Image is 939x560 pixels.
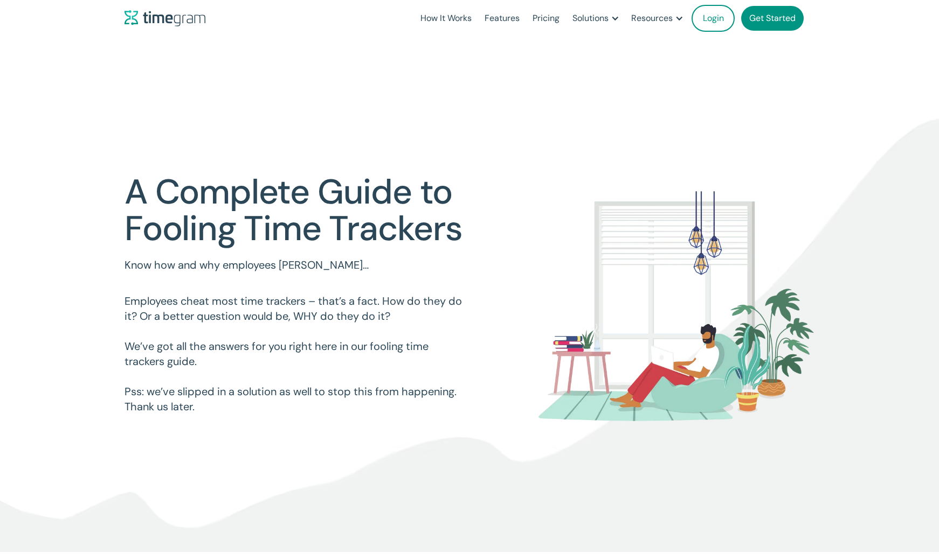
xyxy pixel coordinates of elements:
p: Employees cheat most time trackers – that’s a fact. How do they do it? Or a better question would... [125,294,469,414]
p: Know how and why employees [PERSON_NAME]… [125,258,469,273]
h1: A Complete Guide to Fooling Time Trackers [125,174,469,247]
a: Login [692,5,735,32]
div: Resources [631,11,673,26]
a: Get Started [741,6,804,31]
div: Solutions [572,11,609,26]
